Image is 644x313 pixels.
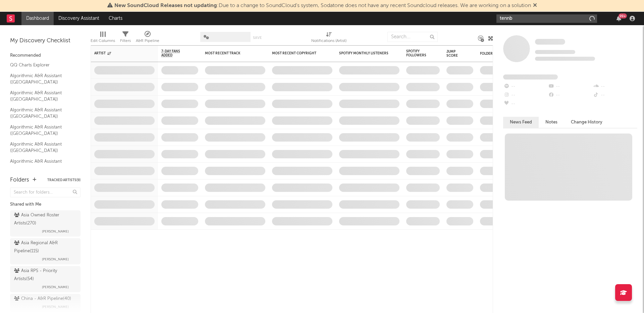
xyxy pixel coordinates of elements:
input: Search for artists [496,14,597,23]
input: Search... [387,32,438,42]
div: Folders [10,176,29,184]
span: [PERSON_NAME] [42,283,69,291]
a: Asia RPS - Priority Artists(54)[PERSON_NAME] [10,266,80,292]
a: Algorithmic A&R Assistant ([GEOGRAPHIC_DATA]) [10,106,74,120]
a: Algorithmic A&R Assistant ([GEOGRAPHIC_DATA]) [10,123,74,137]
div: Folders [480,52,530,56]
div: Edit Columns [91,37,115,45]
a: Algorithmic A&R Assistant ([GEOGRAPHIC_DATA]) [10,89,74,103]
div: Artist [94,51,145,55]
a: Algorithmic A&R Assistant ([GEOGRAPHIC_DATA]) [10,141,74,154]
div: -- [548,82,592,91]
a: Asia Regional A&R Pipeline(115)[PERSON_NAME] [10,238,80,264]
div: Notifications (Artist) [311,29,346,48]
div: Jump Score [446,50,463,58]
span: Tracking Since: [DATE] [535,50,575,54]
div: Spotify Monthly Listeners [339,51,389,55]
div: -- [593,91,637,100]
span: : Due to a change to SoundCloud's system, Sodatone does not have any recent Soundcloud releases. ... [114,3,531,8]
a: China - A&R Pipeline(40)[PERSON_NAME] [10,294,80,312]
button: Tracked Artists(9) [47,178,80,182]
span: Fans Added by Platform [503,74,558,80]
button: Change History [564,117,609,128]
button: Save [253,36,262,40]
div: Notifications (Artist) [311,37,346,45]
button: 99+ [616,16,621,21]
div: Asia RPS - Priority Artists ( 54 ) [14,267,75,283]
span: New SoundCloud Releases not updating [114,3,217,8]
div: -- [503,82,548,91]
div: Filters [120,29,131,48]
div: My Discovery Checklist [10,37,80,45]
div: Filters [120,37,131,45]
div: -- [593,82,637,91]
div: Asia Regional A&R Pipeline ( 115 ) [14,239,75,255]
span: [PERSON_NAME] [42,255,69,263]
button: News Feed [503,117,539,128]
span: [PERSON_NAME] [42,303,69,311]
div: Recommended [10,52,80,60]
a: Algorithmic A&R Assistant ([GEOGRAPHIC_DATA]) [10,158,74,171]
div: Spotify Followers [406,49,430,57]
div: Edit Columns [91,29,115,48]
button: Notes [539,117,564,128]
div: A&R Pipeline [136,29,159,48]
div: -- [503,91,548,100]
a: Some Artist [535,39,565,45]
a: Dashboard [21,12,54,25]
a: Asia Owned Roster Artists(270)[PERSON_NAME] [10,210,80,237]
div: Shared with Me [10,201,80,209]
span: 7-Day Fans Added [161,49,188,57]
span: Some Artist [535,39,565,45]
input: Search for folders... [10,188,80,197]
div: 99 + [619,13,627,18]
span: 0 fans last week [535,57,595,61]
a: Discovery Assistant [54,12,104,25]
div: A&R Pipeline [136,37,159,45]
div: Most Recent Copyright [272,51,322,55]
span: [PERSON_NAME] [42,227,69,236]
a: Algorithmic A&R Assistant ([GEOGRAPHIC_DATA]) [10,72,74,86]
span: Dismiss [533,3,537,8]
div: -- [503,100,548,108]
div: -- [548,91,592,100]
a: Charts [104,12,127,25]
div: Most Recent Track [205,51,255,55]
a: QQ Charts Explorer [10,61,74,69]
div: China - A&R Pipeline ( 40 ) [14,295,71,303]
div: Asia Owned Roster Artists ( 270 ) [14,211,75,227]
